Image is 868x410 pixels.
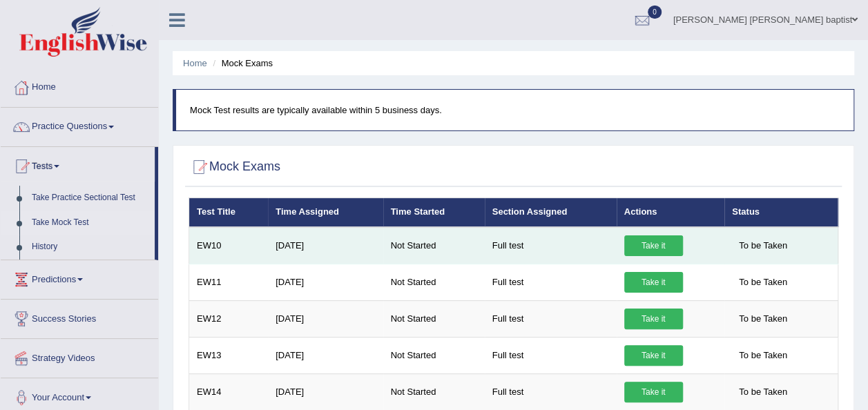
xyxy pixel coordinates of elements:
[485,198,617,227] th: Section Assigned
[1,108,158,142] a: Practice Questions
[189,337,269,373] td: EW13
[732,235,794,256] span: To be Taken
[26,186,155,211] a: Take Practice Sectional Test
[383,227,485,264] td: Not Started
[189,373,269,410] td: EW14
[617,198,725,227] th: Actions
[485,264,617,300] td: Full test
[383,337,485,373] td: Not Started
[1,68,158,103] a: Home
[624,309,683,329] a: Take it
[268,198,383,227] th: Time Assigned
[189,227,269,264] td: EW10
[383,264,485,300] td: Not Started
[1,147,155,182] a: Tests
[268,227,383,264] td: [DATE]
[189,157,280,177] h2: Mock Exams
[383,373,485,410] td: Not Started
[190,104,840,117] p: Mock Test results are typically available within 5 business days.
[732,345,794,366] span: To be Taken
[732,309,794,329] span: To be Taken
[624,235,683,256] a: Take it
[485,337,617,373] td: Full test
[624,382,683,402] a: Take it
[189,300,269,337] td: EW12
[485,300,617,337] td: Full test
[183,58,207,68] a: Home
[485,373,617,410] td: Full test
[648,6,662,19] span: 0
[624,345,683,366] a: Take it
[26,235,155,260] a: History
[732,382,794,402] span: To be Taken
[26,211,155,235] a: Take Mock Test
[383,198,485,227] th: Time Started
[209,57,273,70] li: Mock Exams
[268,264,383,300] td: [DATE]
[268,373,383,410] td: [DATE]
[383,300,485,337] td: Not Started
[268,300,383,337] td: [DATE]
[268,337,383,373] td: [DATE]
[1,339,158,373] a: Strategy Videos
[1,300,158,334] a: Success Stories
[485,227,617,264] td: Full test
[624,272,683,293] a: Take it
[732,272,794,293] span: To be Taken
[724,198,838,227] th: Status
[189,264,269,300] td: EW11
[189,198,269,227] th: Test Title
[1,260,158,295] a: Predictions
